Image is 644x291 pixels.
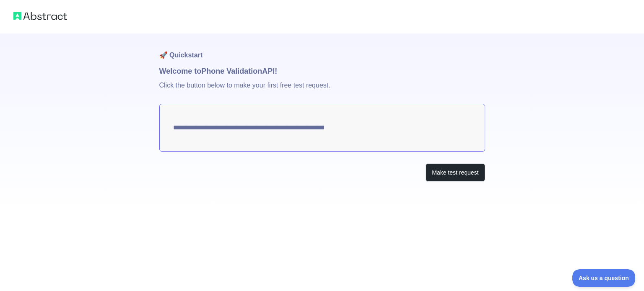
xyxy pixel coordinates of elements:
iframe: Toggle Customer Support [572,269,636,287]
h1: 🚀 Quickstart [159,33,485,65]
img: Abstract logo [13,10,67,22]
p: Click the button below to make your first free test request. [159,77,485,104]
button: Make test request [426,163,485,182]
h1: Welcome to Phone Validation API! [159,65,485,77]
